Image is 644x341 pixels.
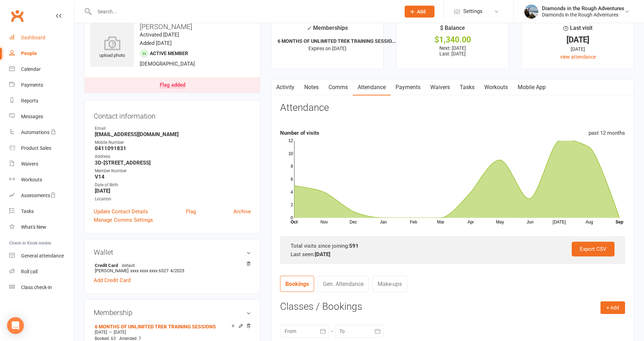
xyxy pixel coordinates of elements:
[528,36,628,44] div: [DATE]
[21,51,37,56] div: People
[95,139,251,146] div: Mobile Number
[140,40,172,46] time: Added [DATE]
[353,79,391,95] a: Attendance
[94,207,148,216] a: Update Contact Details
[21,82,43,88] div: Payments
[95,125,251,132] div: Email
[21,208,34,214] div: Tasks
[513,79,551,95] a: Mobile App
[291,242,615,250] div: Total visits since joining:
[9,188,74,203] a: Assessments
[21,193,56,198] div: Assessments
[280,301,625,312] h3: Classes / Bookings
[9,156,74,172] a: Waivers
[9,280,74,295] a: Class kiosk mode
[9,30,74,46] a: Dashboard
[95,262,247,268] strong: Credit Card
[120,262,137,268] span: default
[528,45,628,53] div: [DATE]
[307,25,311,32] i: ✓
[315,251,330,258] strong: [DATE]
[9,264,74,280] a: Roll call
[21,285,52,290] div: Class check-in
[417,9,426,14] span: Add
[119,336,141,341] span: Attended: 7
[271,79,299,95] a: Activity
[9,248,74,264] a: General attendance kiosk mode
[21,161,38,167] div: Waivers
[307,24,348,36] div: Memberships
[9,140,74,156] a: Product Sales
[94,216,153,224] a: Manage Comms Settings
[95,168,251,174] div: Member Number
[291,250,615,259] div: Last seen:
[93,329,251,335] div: —
[21,145,51,151] div: Product Sales
[8,7,26,25] a: Clubworx
[280,276,314,292] a: Bookings
[403,36,502,44] div: $1,340.00
[90,36,134,59] div: upload photo
[563,24,592,36] div: Last visit
[130,268,168,273] span: xxxx xxxx xxxx 6527
[372,276,407,292] a: Make-ups
[94,309,251,316] h3: Membership
[233,207,251,216] a: Archive
[90,23,254,31] h3: [PERSON_NAME]
[95,182,251,188] div: Date of Birth
[9,46,74,61] a: People
[95,336,116,341] span: Booked: 63
[95,160,251,166] strong: 3D-[STREET_ADDRESS]
[403,45,502,56] p: Next: [DATE] Last: [DATE]
[92,7,396,16] input: Search...
[280,102,329,113] h3: Attendance
[479,79,513,95] a: Workouts
[21,224,46,230] div: What's New
[95,324,216,329] a: 6 MONTHS OF UNLIMITED TREK TRAINING SESSIONS
[170,268,184,273] span: 4/2023
[280,130,319,136] strong: Number of visits
[9,219,74,235] a: What's New
[308,46,346,51] span: Expires on [DATE]
[140,32,179,38] time: Activated [DATE]
[95,153,251,160] div: Address
[94,276,131,285] a: Add Credit Card
[9,93,74,109] a: Reports
[9,61,74,77] a: Calendar
[572,242,615,256] a: Export CSV
[21,253,64,259] div: General attendance
[455,79,479,95] a: Tasks
[324,79,353,95] a: Comms
[9,125,74,140] a: Automations
[114,330,126,335] span: [DATE]
[405,6,434,18] button: Add
[299,79,324,95] a: Notes
[7,317,24,334] div: Open Intercom Messenger
[9,109,74,125] a: Messages
[21,35,45,40] div: Dashboard
[21,129,49,135] div: Automations
[425,79,455,95] a: Waivers
[150,51,188,56] span: Active member
[95,174,251,180] strong: V14
[318,276,369,292] a: Gen. Attendance
[560,54,596,60] a: view attendance
[94,109,251,120] h3: Contact information
[160,82,185,88] div: Flag added
[278,38,396,44] strong: 6 MONTHS OF UNLIMITED TREK TRAINING SESSIO...
[140,61,195,67] span: [DEMOGRAPHIC_DATA]
[94,248,251,256] h3: Wallet
[21,98,38,103] div: Reports
[9,77,74,93] a: Payments
[391,79,425,95] a: Payments
[542,5,624,12] div: Diamonds in the Rough Adventures
[600,301,625,314] button: + Add
[21,269,38,274] div: Roll call
[21,177,42,182] div: Workouts
[95,145,251,152] strong: 0411091831
[95,131,251,138] strong: [EMAIL_ADDRESS][DOMAIN_NAME]
[95,330,107,335] span: [DATE]
[21,114,43,119] div: Messages
[589,129,625,137] div: past 12 months
[95,196,251,202] div: Location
